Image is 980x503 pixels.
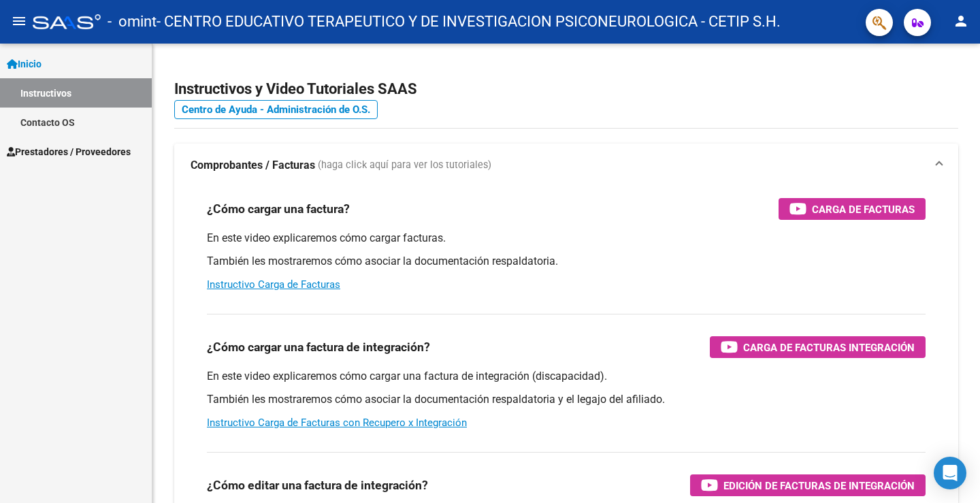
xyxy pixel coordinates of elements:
[779,198,926,220] button: Carga de Facturas
[7,144,131,159] span: Prestadores / Proveedores
[174,100,378,119] a: Centro de Ayuda - Administración de O.S.
[723,477,915,494] span: Edición de Facturas de integración
[812,201,915,218] span: Carga de Facturas
[108,7,157,37] span: - omint
[207,338,430,357] h3: ¿Cómo cargar una factura de integración?
[207,199,350,218] h3: ¿Cómo cargar una factura?
[710,336,926,358] button: Carga de Facturas Integración
[207,392,926,407] p: También les mostraremos cómo asociar la documentación respaldatoria y el legajo del afiliado.
[174,76,958,102] h2: Instructivos y Video Tutoriales SAAS
[953,13,969,29] mat-icon: person
[191,158,315,173] strong: Comprobantes / Facturas
[207,476,428,495] h3: ¿Cómo editar una factura de integración?
[207,254,926,269] p: También les mostraremos cómo asociar la documentación respaldatoria.
[318,158,491,173] span: (haga click aquí para ver los tutoriales)
[690,474,926,496] button: Edición de Facturas de integración
[207,278,340,291] a: Instructivo Carga de Facturas
[157,7,781,37] span: - CENTRO EDUCATIVO TERAPEUTICO Y DE INVESTIGACION PSICONEUROLOGICA - CETIP S.H.
[207,369,926,384] p: En este video explicaremos cómo cargar una factura de integración (discapacidad).
[7,56,42,71] span: Inicio
[207,417,467,429] a: Instructivo Carga de Facturas con Recupero x Integración
[11,13,27,29] mat-icon: menu
[174,144,958,187] mat-expansion-panel-header: Comprobantes / Facturas (haga click aquí para ver los tutoriales)
[934,457,966,489] div: Open Intercom Messenger
[207,231,926,246] p: En este video explicaremos cómo cargar facturas.
[743,339,915,356] span: Carga de Facturas Integración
